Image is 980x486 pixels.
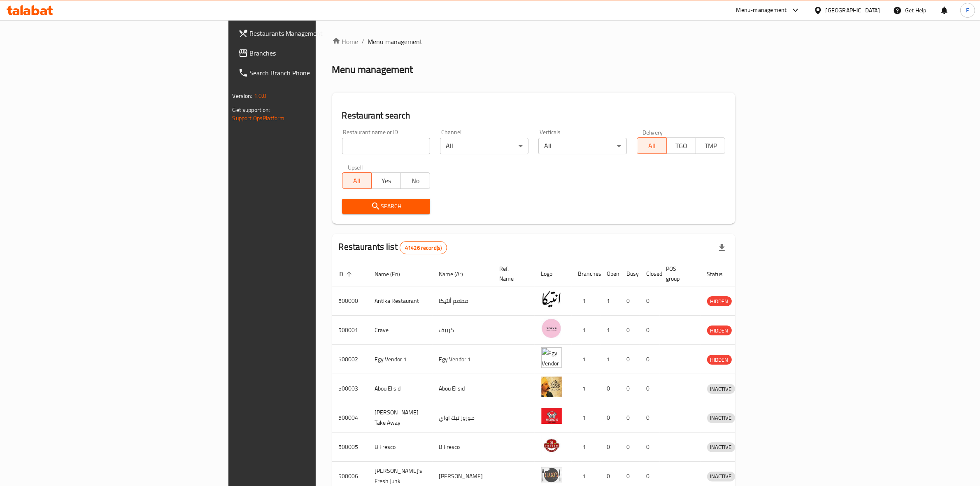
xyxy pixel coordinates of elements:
h2: Restaurant search [342,109,726,122]
button: TMP [696,137,725,154]
td: 1 [572,345,601,374]
td: 1 [601,316,620,345]
td: 0 [640,316,660,345]
td: 1 [572,374,601,403]
span: Search [349,201,424,212]
span: INACTIVE [707,413,735,423]
span: HIDDEN [707,355,732,365]
td: Egy Vendor 1 [368,345,433,374]
td: 0 [620,345,640,374]
td: Antika Restaurant [368,286,433,316]
td: 0 [640,433,660,462]
td: 1 [572,316,601,345]
div: Total records count [400,241,447,254]
span: Status [707,269,734,279]
td: 0 [601,433,620,462]
td: موروز تيك اواي [433,403,493,433]
td: كرييف [433,316,493,345]
nav: breadcrumb [332,37,736,47]
td: 0 [601,374,620,403]
span: Name (Ar) [439,269,474,279]
span: Yes [375,175,398,187]
td: B Fresco [368,433,433,462]
th: Open [601,261,620,286]
td: 0 [620,433,640,462]
button: Search [342,199,431,214]
label: Delivery [642,129,663,135]
div: INACTIVE [707,472,735,481]
td: 1 [572,433,601,462]
td: 0 [640,345,660,374]
span: F [966,6,969,15]
div: Menu-management [736,5,787,15]
td: [PERSON_NAME] Take Away [368,403,433,433]
span: All [640,140,663,152]
input: Search for restaurant name or ID.. [342,138,431,154]
span: ID [339,269,354,279]
th: Closed [640,261,660,286]
td: Abou El sid [433,374,493,403]
td: 0 [620,316,640,345]
h2: Menu management [332,63,413,76]
td: مطعم أنتيكا [433,286,493,316]
span: Get support on: [233,105,270,115]
td: 1 [601,286,620,316]
div: All [538,138,627,154]
th: Busy [620,261,640,286]
span: Ref. Name [500,264,525,284]
td: Egy Vendor 1 [433,345,493,374]
td: 0 [640,374,660,403]
button: No [400,172,430,189]
a: Search Branch Phone [232,63,392,83]
img: Lujo's Fresh Junk [541,464,562,485]
span: 41426 record(s) [400,244,447,252]
button: TGO [666,137,696,154]
div: Export file [712,238,732,258]
th: Branches [572,261,601,286]
span: Restaurants Management [250,28,386,38]
span: No [404,175,427,187]
span: INACTIVE [707,442,735,452]
button: Yes [371,172,401,189]
span: INACTIVE [707,384,735,394]
img: Moro's Take Away [541,406,562,426]
button: All [637,137,666,154]
span: Version: [233,91,253,101]
div: [GEOGRAPHIC_DATA] [826,6,880,15]
a: Restaurants Management [232,23,392,43]
div: HIDDEN [707,326,732,335]
span: HIDDEN [707,297,732,306]
a: Support.OpsPlatform [233,113,285,123]
img: Abou El sid [541,377,562,397]
span: HIDDEN [707,326,732,335]
td: Abou El sid [368,374,433,403]
button: All [342,172,372,189]
img: Antika Restaurant [541,289,562,309]
td: 0 [601,403,620,433]
span: TMP [699,140,722,152]
td: Crave [368,316,433,345]
td: 0 [640,286,660,316]
td: B Fresco [433,433,493,462]
td: 0 [620,374,640,403]
span: INACTIVE [707,472,735,481]
img: B Fresco [541,435,562,456]
img: Crave [541,318,562,339]
td: 0 [620,286,640,316]
th: Logo [535,261,572,286]
span: Branches [250,48,386,58]
td: 1 [601,345,620,374]
img: Egy Vendor 1 [541,347,562,368]
span: All [346,175,368,187]
a: Branches [232,43,392,63]
h2: Restaurants list [339,241,447,254]
span: Search Branch Phone [250,68,386,78]
span: POS group [666,264,691,284]
label: Upsell [348,164,363,170]
span: Name (En) [375,269,411,279]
